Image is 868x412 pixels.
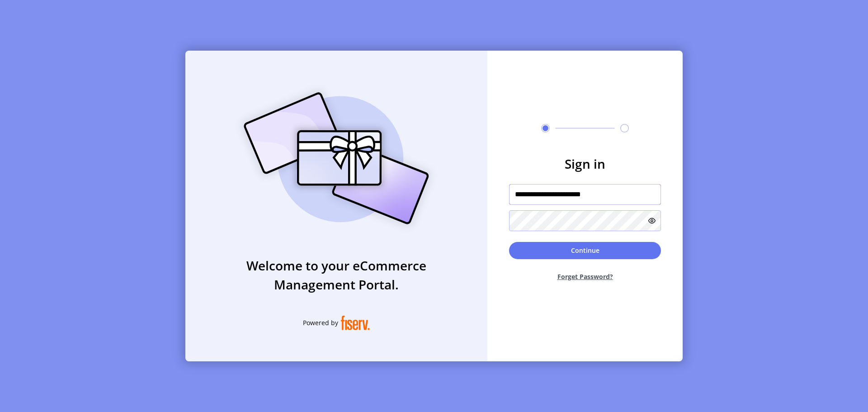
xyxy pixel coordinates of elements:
span: Powered by [303,318,338,327]
button: Continue [509,242,661,259]
h3: Sign in [509,154,661,173]
h3: Welcome to your eCommerce Management Portal. [185,256,487,294]
button: Forget Password? [509,265,661,289]
img: card_Illustration.svg [230,82,443,234]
